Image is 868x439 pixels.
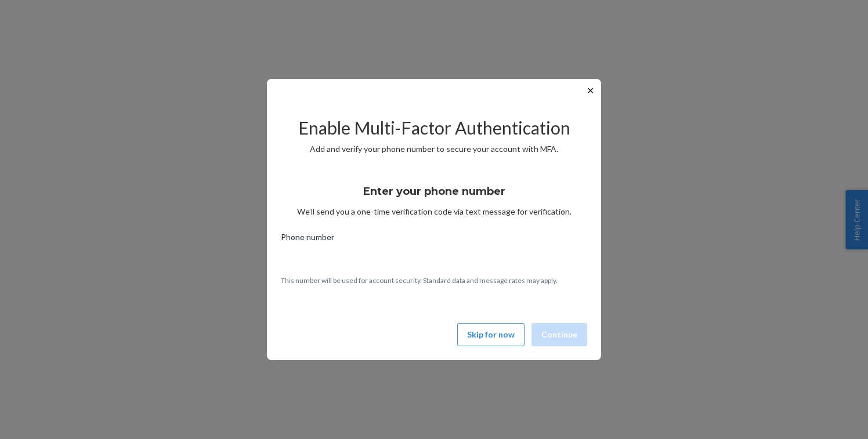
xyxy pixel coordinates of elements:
[584,84,596,97] button: ✕
[281,118,587,137] h2: Enable Multi-Factor Authentication
[281,143,587,155] p: Add and verify your phone number to secure your account with MFA.
[281,231,334,248] span: Phone number
[531,323,587,346] button: Continue
[281,275,587,285] p: This number will be used for account security. Standard data and message rates may apply.
[457,323,525,346] button: Skip for now
[363,184,505,199] h3: Enter your phone number
[281,175,587,217] div: We’ll send you a one-time verification code via text message for verification.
